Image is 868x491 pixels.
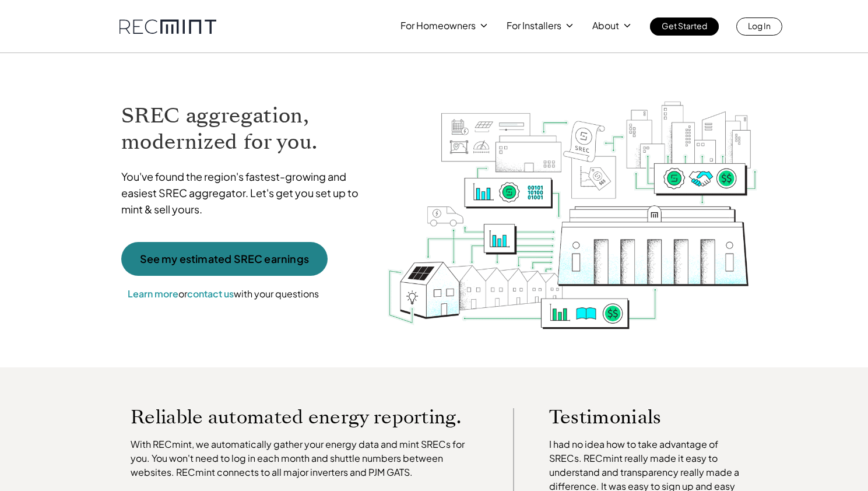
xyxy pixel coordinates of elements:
[736,17,782,36] a: Log In
[400,17,476,34] p: For Homeowners
[748,17,771,34] p: Log In
[549,408,723,426] p: Testimonials
[140,254,309,264] p: See my estimated SREC earnings
[187,287,234,300] a: contact us
[507,17,561,34] p: For Installers
[131,437,478,479] p: With RECmint, we automatically gather your energy data and mint SRECs for you. You won't need to ...
[128,287,178,300] a: Learn more
[131,408,478,426] p: Reliable automated energy reporting.
[592,17,619,34] p: About
[121,286,325,301] p: or with your questions
[386,71,758,332] img: RECmint value cycle
[121,103,370,155] h1: SREC aggregation, modernized for you.
[121,242,328,276] a: See my estimated SREC earnings
[662,17,707,34] p: Get Started
[121,169,370,218] p: You've found the region's fastest-growing and easiest SREC aggregator. Let's get you set up to mi...
[650,17,719,36] a: Get Started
